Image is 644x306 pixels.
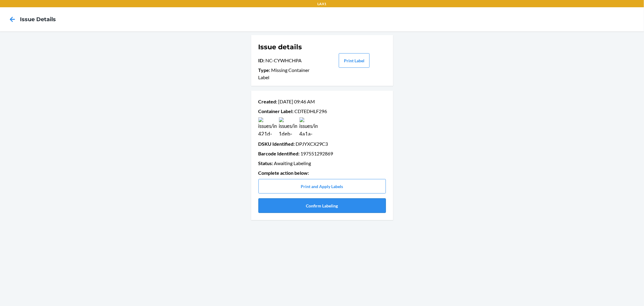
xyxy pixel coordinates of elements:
[258,160,273,166] span: Status :
[258,151,300,156] span: Barcode Identified :
[258,57,265,63] span: ID :
[279,117,297,135] img: issues/images/655da3d0-1deb-4579-af5b-ca7a5c43502a.jpg
[258,160,386,167] p: Awaiting Labeling
[258,141,295,147] span: DSKU Identified :
[258,99,277,104] span: Created :
[258,67,271,73] span: Type :
[258,57,322,64] p: NC-CYWHCHPA
[258,150,386,157] p: 197551292869
[20,15,56,23] h4: Issue details
[258,98,386,105] p: [DATE] 09:46 AM
[258,117,277,135] img: issues/images/524d64dc-421d-48d8-b888-fa836d2015c0.jpg
[339,53,370,68] button: Print Label
[258,108,386,115] p: CDTEDHLF296
[258,170,309,176] span: Complete action below :
[258,108,294,114] span: Container Label :
[258,179,386,194] button: Print and Apply Labels
[258,140,386,148] p: DPJYXCX29C3
[300,117,318,135] img: issues/images/b5d61ec2-4a1a-41c8-9781-c6ebd8dbb1ac.jpg
[318,1,327,7] p: LAX1
[258,198,386,213] button: Confirm Labeling
[258,67,322,81] p: Missing Container Label
[258,42,322,52] h1: Issue details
